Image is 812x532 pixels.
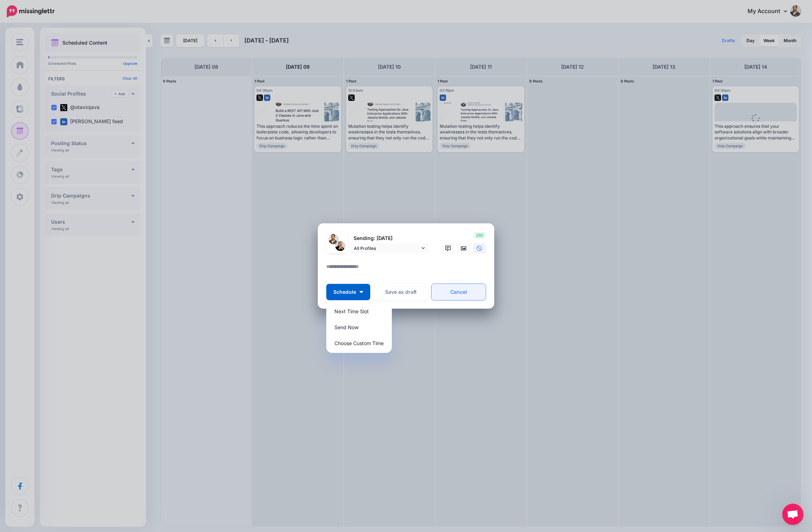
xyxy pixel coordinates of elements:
[329,304,389,318] a: Next Time Slot
[329,336,389,350] a: Choose Custom Time
[360,291,363,293] img: arrow-down-white.png
[328,234,339,244] img: thYn0hX2-64572.jpg
[329,320,389,334] a: Send Now
[374,284,428,300] button: Save as draft
[350,234,428,242] p: Sending: [DATE]
[354,245,420,252] span: All Profiles
[326,284,370,300] button: Schedule
[432,284,486,300] a: Cancel
[333,290,356,294] span: Schedule
[326,302,392,353] div: Schedule
[474,232,486,239] span: 280
[350,243,428,253] a: All Profiles
[335,241,345,251] img: 1709732663918-67751.png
